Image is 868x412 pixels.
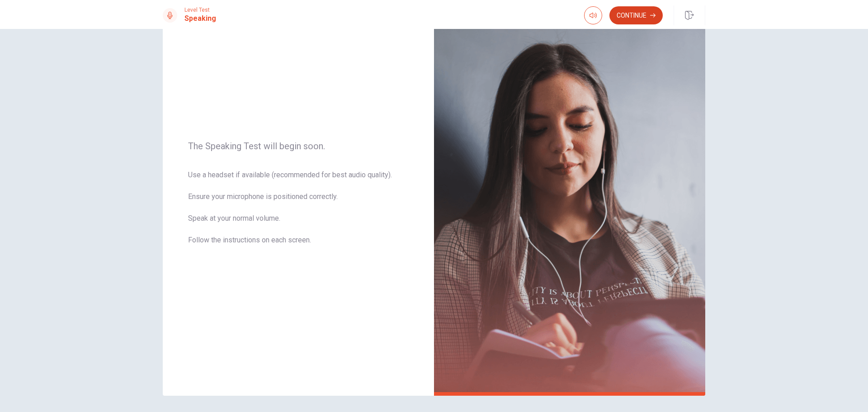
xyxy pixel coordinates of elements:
span: Level Test [184,7,216,13]
img: speaking intro [434,1,705,396]
span: The Speaking Test will begin soon. [188,141,409,152]
span: Use a headset if available (recommended for best audio quality). Ensure your microphone is positi... [188,170,409,256]
button: Continue [609,6,663,24]
h1: Speaking [184,13,216,24]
